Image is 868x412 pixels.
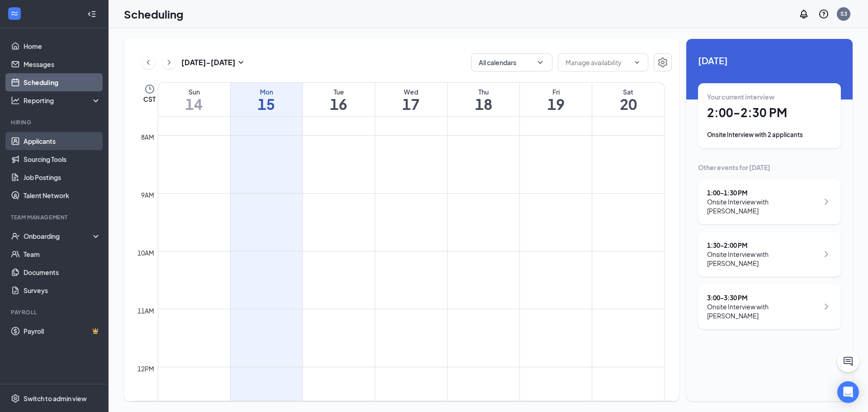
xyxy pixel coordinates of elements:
svg: ChevronRight [821,249,832,260]
div: Other events for [DATE] [698,163,841,172]
div: Open Intercom Messenger [837,381,859,403]
button: ChevronRight [162,56,176,69]
svg: Collapse [87,9,96,19]
h1: 18 [448,96,519,112]
a: Surveys [24,281,101,299]
div: Your current interview [707,92,832,101]
div: Wed [375,87,447,96]
a: September 20, 2025 [592,83,664,116]
a: September 14, 2025 [158,83,230,116]
a: Home [24,37,101,55]
svg: ChevronRight [821,196,832,207]
a: Talent Network [24,186,101,204]
h1: 14 [158,96,230,112]
svg: ChevronRight [165,57,174,68]
h1: 20 [592,96,664,112]
h3: [DATE] - [DATE] [181,57,236,67]
div: 1:30 - 2:00 PM [707,241,819,250]
a: Applicants [24,132,101,150]
svg: SmallChevronDown [236,57,246,68]
div: Payroll [11,308,99,316]
svg: ChevronDown [536,58,545,67]
h1: 2:00 - 2:30 PM [707,105,832,120]
a: Sourcing Tools [24,150,101,168]
div: Tue [303,87,375,96]
div: Reporting [24,96,101,105]
div: 9am [139,190,156,200]
a: PayrollCrown [24,322,101,340]
a: Team [24,245,101,263]
h1: 16 [303,96,375,112]
svg: ChevronLeft [144,57,153,68]
svg: UserCheck [11,232,20,241]
button: All calendarsChevronDown [471,53,552,71]
svg: Analysis [11,96,20,105]
h1: 17 [375,96,447,112]
div: 3:00 - 3:30 PM [707,293,819,302]
span: CST [143,95,156,104]
a: September 17, 2025 [375,83,447,116]
div: Team Management [11,213,99,221]
a: Job Postings [24,168,101,186]
h1: 15 [231,96,302,112]
svg: ChevronDown [633,59,641,66]
a: Documents [24,263,101,281]
h1: 19 [520,96,592,112]
div: Sat [592,87,664,96]
a: Scheduling [24,73,101,91]
svg: WorkstreamLogo [10,9,19,18]
div: Onsite Interview with [PERSON_NAME] [707,197,819,215]
div: Fri [520,87,592,96]
div: Hiring [11,118,99,126]
span: [DATE] [698,53,841,67]
div: 8am [139,132,156,142]
div: 12pm [136,364,156,374]
button: ChevronLeft [142,56,155,69]
a: September 16, 2025 [303,83,375,116]
div: Onsite Interview with [PERSON_NAME] [707,302,819,320]
svg: Settings [11,394,20,403]
input: Manage availability [566,57,630,67]
svg: ChatActive [843,356,854,367]
div: 10am [136,248,156,258]
svg: Settings [657,57,668,68]
button: Settings [654,53,672,71]
div: 1:00 - 1:30 PM [707,188,819,197]
svg: QuestionInfo [818,9,829,19]
div: Onboarding [24,232,93,241]
button: ChatActive [837,350,859,372]
svg: Clock [144,84,155,95]
div: Thu [448,87,519,96]
div: Sun [158,87,230,96]
div: Onsite Interview with [PERSON_NAME] [707,250,819,268]
div: Switch to admin view [24,394,87,403]
a: Messages [24,55,101,73]
a: September 15, 2025 [231,83,302,116]
a: September 19, 2025 [520,83,592,116]
h1: Scheduling [124,6,184,22]
a: September 18, 2025 [448,83,519,116]
div: Onsite Interview with 2 applicants [707,130,832,139]
div: 11am [136,306,156,316]
div: Mon [231,87,302,96]
div: S3 [840,10,847,18]
svg: ChevronRight [821,301,832,312]
svg: Notifications [798,9,809,19]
